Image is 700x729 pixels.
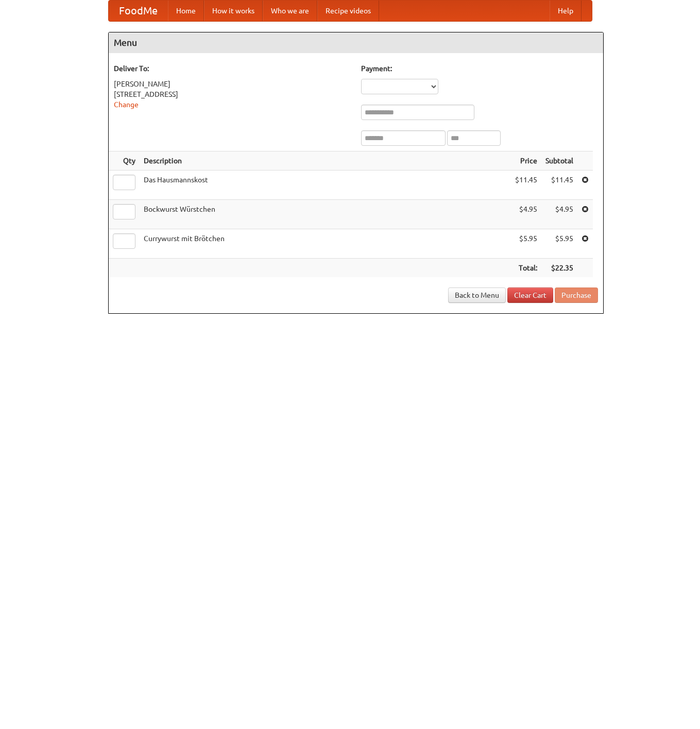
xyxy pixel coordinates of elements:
[511,151,541,171] th: Price
[114,63,351,74] h5: Deliver To:
[317,1,379,21] a: Recipe videos
[550,1,582,21] a: Help
[541,171,577,200] td: $11.45
[541,200,577,229] td: $4.95
[511,229,541,259] td: $5.95
[511,200,541,229] td: $4.95
[361,63,598,74] h5: Payment:
[109,1,168,21] a: FoodMe
[541,229,577,259] td: $5.95
[168,1,204,21] a: Home
[511,259,541,278] th: Total:
[114,100,139,109] a: Change
[448,287,506,303] a: Back to Menu
[541,259,577,278] th: $22.35
[109,32,603,53] h4: Menu
[140,151,511,171] th: Description
[507,287,553,303] a: Clear Cart
[140,229,511,259] td: Currywurst mit Brötchen
[140,200,511,229] td: Bockwurst Würstchen
[555,287,598,303] button: Purchase
[114,89,351,99] div: [STREET_ADDRESS]
[140,171,511,200] td: Das Hausmannskost
[511,171,541,200] td: $11.45
[109,151,140,171] th: Qty
[204,1,263,21] a: How it works
[541,151,577,171] th: Subtotal
[263,1,317,21] a: Who we are
[114,79,351,89] div: [PERSON_NAME]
